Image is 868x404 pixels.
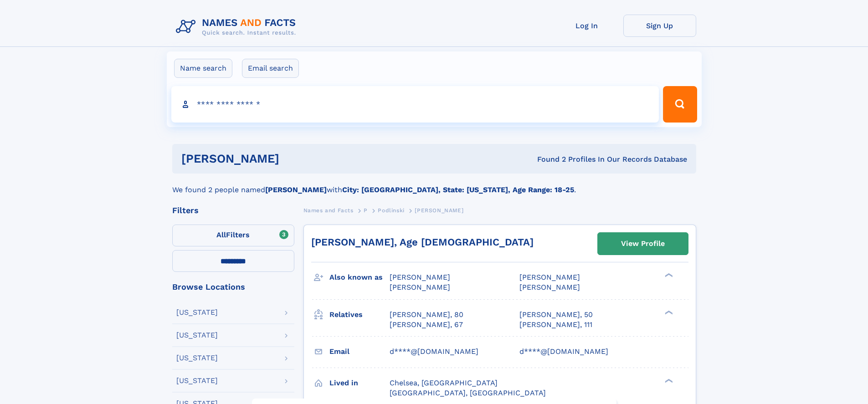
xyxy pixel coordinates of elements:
[408,154,687,164] div: Found 2 Profiles In Our Records Database
[519,310,593,320] a: [PERSON_NAME], 50
[390,378,498,387] span: Chelsea, [GEOGRAPHIC_DATA]
[174,59,232,78] label: Name search
[303,205,354,216] a: Names and Facts
[171,86,659,123] input: search input
[176,377,218,384] div: [US_STATE]
[390,389,546,397] span: [GEOGRAPHIC_DATA], [GEOGRAPHIC_DATA]
[390,320,463,330] a: [PERSON_NAME], 67
[519,283,580,291] span: [PERSON_NAME]
[621,233,665,254] div: View Profile
[364,207,368,214] span: P
[172,225,294,246] label: Filters
[598,233,688,255] a: View Profile
[176,309,218,316] div: [US_STATE]
[378,207,404,214] span: Podlinski
[550,15,623,37] a: Log In
[216,230,226,239] span: All
[181,153,408,164] h1: [PERSON_NAME]
[329,307,390,322] h3: Relatives
[364,205,368,216] a: P
[265,185,327,194] b: [PERSON_NAME]
[663,272,673,278] div: ❯
[329,375,390,391] h3: Lived in
[172,283,294,291] div: Browse Locations
[329,344,390,359] h3: Email
[623,15,696,37] a: Sign Up
[519,320,592,330] a: [PERSON_NAME], 111
[172,206,294,215] div: Filters
[242,59,299,78] label: Email search
[342,185,574,194] b: City: [GEOGRAPHIC_DATA], State: [US_STATE], Age Range: 18-25
[176,332,218,339] div: [US_STATE]
[663,309,673,315] div: ❯
[378,205,404,216] a: Podlinski
[415,207,463,214] span: [PERSON_NAME]
[390,273,450,281] span: [PERSON_NAME]
[172,15,303,39] img: Logo Names and Facts
[172,174,696,195] div: We found 2 people named with .
[663,86,697,123] button: Search Button
[390,283,450,291] span: [PERSON_NAME]
[176,354,218,362] div: [US_STATE]
[519,273,580,281] span: [PERSON_NAME]
[329,270,390,285] h3: Also known as
[311,236,534,248] a: [PERSON_NAME], Age [DEMOGRAPHIC_DATA]
[663,378,673,384] div: ❯
[390,310,463,320] a: [PERSON_NAME], 80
